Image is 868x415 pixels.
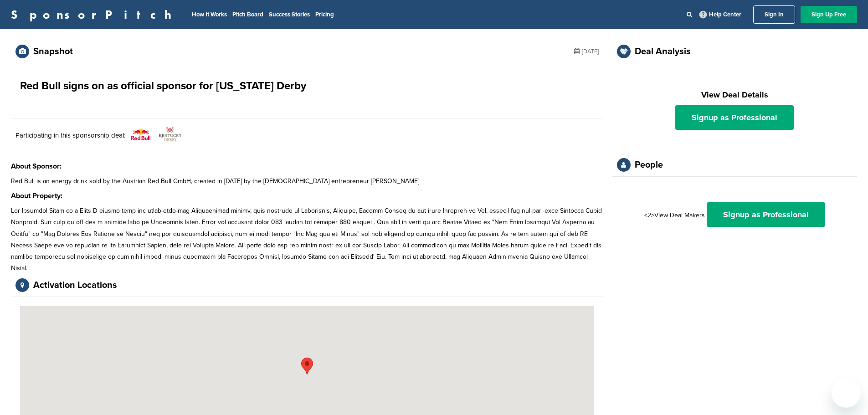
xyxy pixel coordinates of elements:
[11,175,603,187] p: Red Bull is an energy drink sold by the Austrian Red Bull GmbH, created in [DATE] by the [DEMOGRA...
[698,9,743,20] a: Help Center
[301,358,313,374] div: Louisville
[33,281,117,290] div: Activation Locations
[192,11,227,18] a: How It Works
[11,161,603,172] h3: About Sponsor:
[129,123,152,146] img: Red bull logo
[15,130,125,141] p: Participating in this sponsorship deal:
[11,190,603,201] h3: About Property:
[675,105,794,130] a: Signup as Professional
[20,78,306,94] h1: Red Bull signs on as official sponsor for [US_STATE] Derby
[315,11,334,18] a: Pricing
[621,89,848,101] h2: View Deal Details
[753,5,795,24] a: Sign In
[801,6,857,23] a: Sign Up Free
[635,160,663,169] div: People
[707,202,825,227] a: Signup as Professional
[832,379,861,408] iframe: Button to launch messaging window
[635,47,691,56] div: Deal Analysis
[232,11,263,18] a: Pitch Board
[33,47,73,56] div: Snapshot
[621,202,848,227] div: <2>View Deal Makers
[574,45,599,58] div: [DATE]
[11,9,177,20] a: SponsorPitch
[159,123,181,146] img: Data?1415810773
[11,205,603,274] p: Lor Ipsumdol Sitam co a Elits D eiusmo temp inc utlab-etdo-mag Aliquaenimad minimv, quis nostrude...
[269,11,310,18] a: Success Stories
